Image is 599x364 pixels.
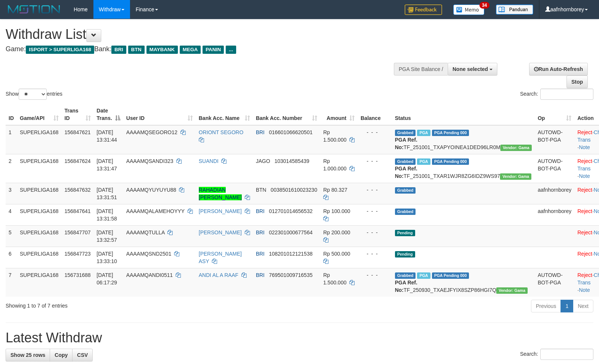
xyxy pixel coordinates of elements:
td: SUPERLIGA168 [17,225,62,247]
div: - - - [361,129,389,136]
span: BTN [256,187,266,193]
span: Pending [395,230,415,236]
span: Grabbed [395,158,416,165]
a: Reject [577,129,592,135]
span: Rp 1.500.000 [323,272,346,286]
span: BRI [256,272,265,278]
span: [DATE] 13:32:57 [97,229,117,243]
span: BRI [111,46,126,54]
td: 2 [6,154,17,183]
td: 5 [6,225,17,247]
select: Showentries [19,89,47,100]
a: Copy [50,349,72,361]
td: 7 [6,268,17,297]
span: Rp 100.000 [323,208,350,214]
span: Copy 016601066620501 to clipboard [269,129,313,135]
span: 156847621 [65,129,91,135]
span: 156847624 [65,158,91,164]
td: AUTOWD-BOT-PGA [535,125,574,154]
span: Show 25 rows [10,352,45,358]
a: Stop [566,75,588,88]
td: 4 [6,204,17,225]
a: Note [579,173,590,179]
span: Vendor URL: https://trx31.1velocity.biz [500,145,532,151]
span: PGA Pending [432,158,469,165]
span: Marked by aafromsomean [417,272,430,279]
span: Grabbed [395,187,416,194]
div: - - - [361,207,389,215]
b: PGA Ref. No: [395,137,417,150]
a: Note [579,287,590,293]
span: Grabbed [395,130,416,136]
span: CSV [77,352,88,358]
th: Balance [358,104,392,125]
span: BTN [128,46,145,54]
span: AAAAMQSND2501 [126,251,172,257]
span: [DATE] 13:31:47 [97,158,117,172]
th: Op: activate to sort column ascending [535,104,574,125]
td: 3 [6,183,17,204]
span: Rp 1.500.000 [323,129,346,143]
th: Status [392,104,535,125]
a: Reject [577,158,592,164]
a: CSV [72,349,93,361]
span: Rp 1.000.000 [323,158,346,172]
a: Reject [577,272,592,278]
td: 1 [6,125,17,154]
div: - - - [361,229,389,236]
span: AAAAMQANDI0511 [126,272,173,278]
img: Button%20Memo.svg [453,4,485,15]
th: Amount: activate to sort column ascending [320,104,358,125]
span: BRI [256,129,265,135]
span: Copy [55,352,68,358]
div: Showing 1 to 7 of 7 entries [6,299,244,309]
span: Pending [395,251,415,257]
label: Search: [520,349,593,360]
td: TF_250930_TXAEJFYIX8SZP86HGI7Q [392,268,535,297]
span: AAAAMQSANDI323 [126,158,173,164]
div: - - - [361,250,389,257]
td: SUPERLIGA168 [17,183,62,204]
span: [DATE] 13:33:10 [97,251,117,264]
div: - - - [361,186,389,194]
span: Grabbed [395,272,416,279]
a: Note [579,144,590,150]
td: SUPERLIGA168 [17,268,62,297]
span: [DATE] 13:31:51 [97,187,117,200]
span: ISPORT > SUPERLIGA168 [26,46,94,54]
a: Reject [577,187,592,193]
span: 156847707 [65,229,91,235]
span: ... [226,46,236,54]
td: SUPERLIGA168 [17,247,62,268]
span: [DATE] 13:31:44 [97,129,117,143]
span: PANIN [203,46,224,54]
input: Search: [540,349,593,360]
span: None selected [453,66,488,72]
span: BRI [256,251,265,257]
span: AAAAMQSEGORO12 [126,129,177,135]
th: Game/API: activate to sort column ascending [17,104,62,125]
span: 156847641 [65,208,91,214]
span: AAAAMQTULLA [126,229,165,235]
span: 156847632 [65,187,91,193]
span: Copy 0038501610023230 to clipboard [271,187,317,193]
span: Rp 500.000 [323,251,350,257]
td: aafnhornborey [535,204,574,225]
th: Trans ID: activate to sort column ascending [62,104,94,125]
span: 156847723 [65,251,91,257]
td: AUTOWD-BOT-PGA [535,154,574,183]
td: aafnhornborey [535,183,574,204]
span: Copy 103014585439 to clipboard [274,158,309,164]
th: Bank Acc. Number: activate to sort column ascending [253,104,320,125]
span: AAAAMQYUYUYU88 [126,187,176,193]
span: MEGA [180,46,201,54]
a: [PERSON_NAME] [199,208,242,214]
td: SUPERLIGA168 [17,154,62,183]
a: 1 [561,300,573,312]
span: [DATE] 13:31:58 [97,208,117,222]
h4: Game: Bank: [6,46,392,53]
td: AUTOWD-BOT-PGA [535,268,574,297]
th: Date Trans.: activate to sort column descending [94,104,123,125]
td: TF_251001_TXAPYOINEA1DED96LR0M [392,125,535,154]
span: PGA Pending [432,272,469,279]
